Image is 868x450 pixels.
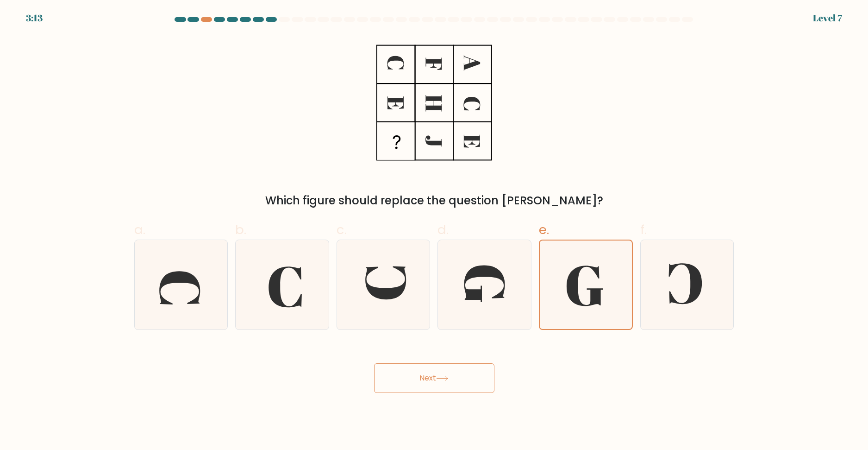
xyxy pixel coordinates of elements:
span: e. [539,221,549,239]
span: a. [134,221,145,239]
span: f. [640,221,647,239]
div: Which figure should replace the question [PERSON_NAME]? [140,192,729,209]
span: d. [437,221,449,239]
div: 3:13 [26,11,43,25]
div: Level 7 [813,11,842,25]
button: Next [374,363,494,393]
span: c. [337,221,347,239]
span: b. [235,221,246,239]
